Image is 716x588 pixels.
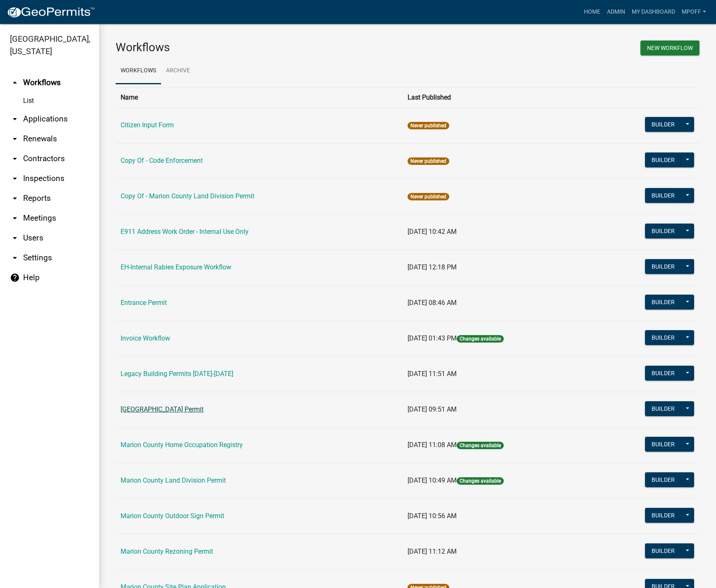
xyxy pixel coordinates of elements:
th: Last Published [403,87,593,107]
span: [DATE] 10:49 AM [408,476,457,484]
a: Entrance Permit [121,299,167,307]
span: [DATE] 01:43 PM [408,334,457,342]
span: Never published [408,193,449,200]
i: arrow_drop_down [10,233,20,243]
button: Builder [645,437,681,452]
button: Builder [645,508,681,523]
button: Builder [645,472,681,487]
a: Marion County Land Division Permit [121,476,226,484]
i: arrow_drop_down [10,154,20,164]
span: Changes available [457,335,504,343]
a: Home [581,4,604,20]
a: Marion County Outdoor Sign Permit [121,512,224,520]
span: [DATE] 11:51 AM [408,370,457,378]
span: [DATE] 10:56 AM [408,512,457,520]
a: EH-Internal Rabies Exposure Workflow [121,263,231,271]
button: Builder [645,401,681,416]
th: Name [116,87,403,107]
button: Builder [645,330,681,345]
i: arrow_drop_down [10,193,20,203]
span: [DATE] 09:51 AM [408,405,457,413]
a: Admin [604,4,628,20]
span: Never published [408,122,449,129]
a: Invoice Workflow [121,334,170,342]
i: arrow_drop_down [10,174,20,183]
a: E911 Address Work Order - Internal Use Only [121,228,249,236]
i: help [10,273,20,283]
a: Copy Of - Code Enforcement [121,157,203,164]
span: [DATE] 08:46 AM [408,299,457,307]
button: Builder [645,117,681,132]
a: Marion County Rezoning Permit [121,548,213,555]
a: Workflows [116,58,161,84]
button: New Workflow [640,40,699,55]
span: Changes available [457,477,504,485]
a: [GEOGRAPHIC_DATA] Permit [121,405,204,413]
a: Citizen Input Form [121,121,174,129]
span: Never published [408,157,449,165]
i: arrow_drop_down [10,253,20,263]
i: arrow_drop_down [10,213,20,223]
a: Archive [161,58,195,84]
i: arrow_drop_down [10,114,20,124]
button: Builder [645,188,681,203]
i: arrow_drop_down [10,134,20,144]
span: [DATE] 10:42 AM [408,228,457,236]
button: Builder [645,366,681,381]
button: Builder [645,152,681,167]
a: My Dashboard [628,4,678,20]
span: Changes available [457,442,504,449]
button: Builder [645,259,681,274]
h3: Workflows [116,40,401,55]
button: Builder [645,295,681,309]
span: [DATE] 11:12 AM [408,548,457,555]
span: [DATE] 11:08 AM [408,441,457,449]
button: Builder [645,224,681,238]
a: mpoff [678,4,709,20]
i: arrow_drop_up [10,78,20,88]
span: [DATE] 12:18 PM [408,263,457,271]
a: Copy Of - Marion County Land Division Permit [121,192,254,200]
button: Builder [645,543,681,558]
a: Marion County Home Occupation Registry [121,441,243,449]
a: Legacy Building Permits [DATE]-[DATE] [121,370,233,378]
